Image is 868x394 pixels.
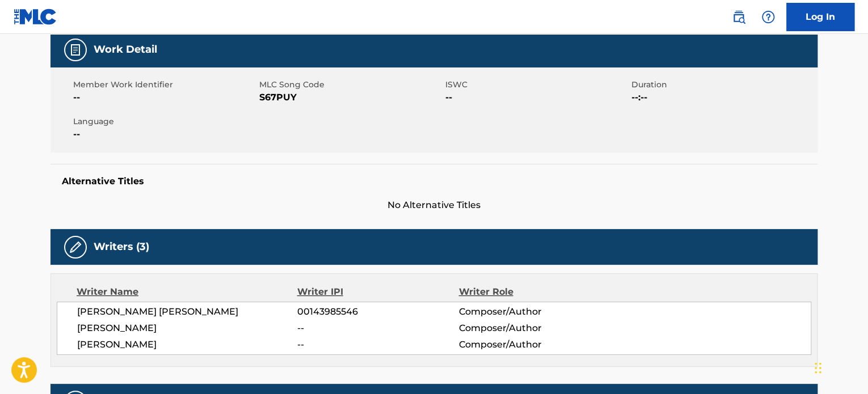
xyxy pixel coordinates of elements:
[77,285,297,299] div: Writer Name
[815,351,821,385] div: Drag
[458,305,605,319] span: Composer/Author
[259,79,443,91] span: MLC Song Code
[50,198,818,212] span: No Alternative Titles
[62,176,806,187] h5: Alternative Titles
[297,321,458,335] span: --
[458,338,605,351] span: Composer/Author
[77,305,297,319] span: [PERSON_NAME] [PERSON_NAME]
[14,9,57,25] img: MLC Logo
[77,338,297,351] span: [PERSON_NAME]
[631,79,815,91] span: Duration
[73,128,256,141] span: --
[458,285,605,299] div: Writer Role
[94,240,149,253] h5: Writers (3)
[259,91,443,104] span: S67PUY
[77,321,297,335] span: [PERSON_NAME]
[786,3,854,31] a: Log In
[445,79,629,91] span: ISWC
[73,116,256,128] span: Language
[757,6,779,28] div: Help
[761,10,775,24] img: help
[631,91,815,104] span: --:--
[445,91,629,104] span: --
[811,340,868,394] iframe: Chat Widget
[94,43,157,56] h5: Work Detail
[73,91,256,104] span: --
[73,79,256,91] span: Member Work Identifier
[297,305,458,319] span: 00143985546
[69,43,82,57] img: Work Detail
[458,321,605,335] span: Composer/Author
[732,10,745,24] img: search
[727,6,750,28] a: Public Search
[297,285,459,299] div: Writer IPI
[297,338,458,351] span: --
[69,240,82,254] img: Writers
